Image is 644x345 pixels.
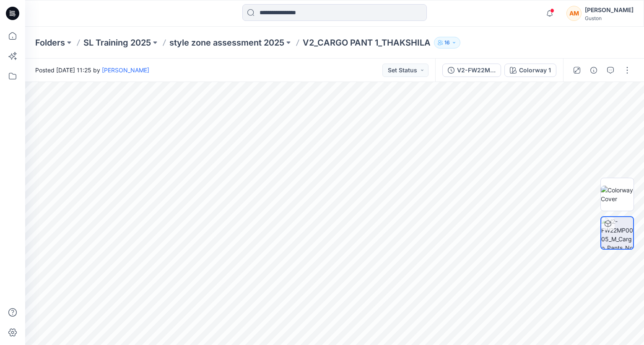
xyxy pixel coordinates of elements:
[587,64,600,77] button: Details
[35,37,65,49] a: Folders
[35,66,149,74] span: Posted [DATE] 11:25 by
[457,66,496,75] div: V2-FW22MP0005_M_Cargo_Pants_Nongraded
[566,6,582,21] div: AM
[303,37,431,49] p: V2_CARGO PANT 1_THAKSHILA
[442,64,501,77] button: V2-FW22MP0005_M_Cargo_Pants_Nongraded
[102,66,149,74] a: [PERSON_NAME]
[83,37,151,49] a: SL Training 2025
[169,37,284,49] a: style zone assessment 2025
[601,217,633,249] img: V2-FW22MP0005_M_Cargo_Pants_Nongraded Colorway 1
[519,66,551,75] div: Colorway 1
[601,186,634,203] img: Colorway Cover
[585,5,634,15] div: [PERSON_NAME]
[585,15,634,21] div: Guston
[504,64,556,77] button: Colorway 1
[434,37,460,49] button: 16
[444,38,450,47] p: 16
